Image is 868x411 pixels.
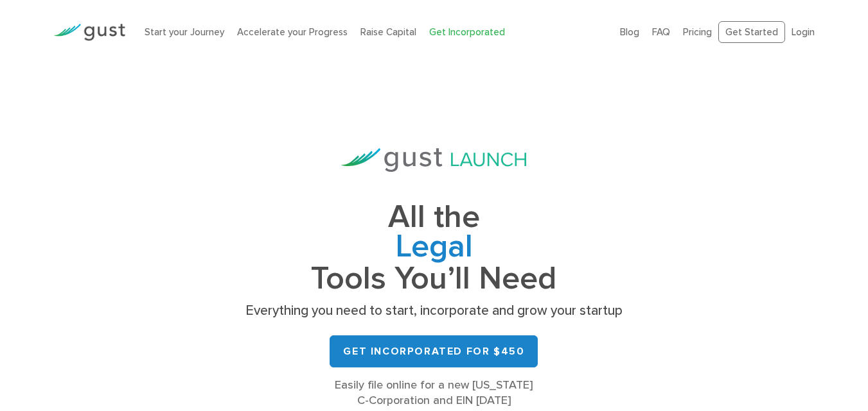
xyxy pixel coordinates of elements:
div: Easily file online for a new [US_STATE] C-Corporation and EIN [DATE] [241,378,626,408]
a: FAQ [652,26,670,38]
a: Login [792,26,815,38]
a: Get Incorporated for $450 [330,335,538,367]
a: Start your Journey [145,26,224,38]
h1: All the Tools You’ll Need [241,203,626,293]
a: Accelerate your Progress [237,26,348,38]
img: Gust Logo [53,24,125,41]
a: Raise Capital [360,26,416,38]
span: Legal [241,232,626,264]
a: Blog [620,26,639,38]
a: Get Started [718,21,785,44]
p: Everything you need to start, incorporate and grow your startup [241,302,626,320]
img: Gust Launch Logo [341,148,526,172]
a: Get Incorporated [429,26,505,38]
a: Pricing [683,26,712,38]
